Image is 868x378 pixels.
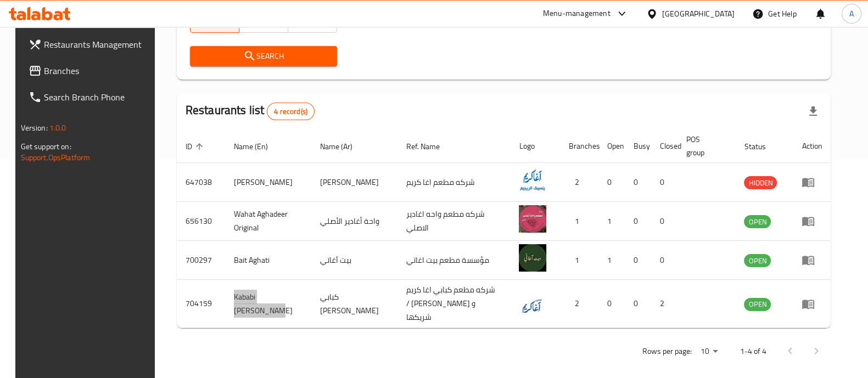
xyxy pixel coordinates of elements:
[744,255,771,267] span: OPEN
[311,163,397,202] td: [PERSON_NAME]
[559,241,598,280] td: 1
[177,129,831,328] table: enhanced table
[686,133,722,159] span: POS group
[20,84,160,110] a: Search Branch Phone
[598,163,624,202] td: 0
[186,102,315,120] h2: Restaurants list
[800,98,826,125] div: Export file
[744,298,771,311] span: OPEN
[311,241,397,280] td: بيت آغاتي
[186,140,206,153] span: ID
[519,244,546,272] img: Bait Aghati
[195,14,235,30] span: All
[802,297,822,311] div: Menu
[793,129,831,163] th: Action
[849,8,854,20] span: A
[519,205,546,233] img: Wahat Aghadeer Original
[651,163,677,202] td: 0
[177,280,225,328] td: 704159
[802,253,822,267] div: Menu
[598,280,624,328] td: 0
[177,163,225,202] td: 647038
[559,163,598,202] td: 2
[624,129,651,163] th: Busy
[406,140,454,153] span: Ref. Name
[225,202,312,241] td: Wahat Aghadeer Original
[311,202,397,241] td: واحة أغادير الأصلي
[311,280,397,328] td: كبابي [PERSON_NAME]
[44,64,152,77] span: Branches
[651,241,677,280] td: 0
[740,345,766,358] p: 1-4 of 4
[744,140,780,153] span: Status
[744,216,771,228] span: OPEN
[49,121,66,135] span: 1.0.0
[519,288,546,315] img: Kababi Agha Kareem
[397,202,511,241] td: شركه مطعم واحه اغادير الاصلي
[543,7,611,20] div: Menu-management
[802,176,822,189] div: Menu
[519,166,546,194] img: Agha Kareem
[267,106,314,117] span: 4 record(s)
[225,241,312,280] td: Bait Aghati
[397,241,511,280] td: مؤسسة مطعم بيت اغاتي
[44,91,152,104] span: Search Branch Phone
[651,280,677,328] td: 2
[598,202,624,241] td: 1
[559,280,598,328] td: 2
[44,38,152,51] span: Restaurants Management
[598,129,624,163] th: Open
[744,254,771,267] div: OPEN
[696,343,722,360] div: Rows per page:
[662,8,735,20] div: [GEOGRAPHIC_DATA]
[744,177,777,189] span: HIDDEN
[624,163,651,202] td: 0
[177,241,225,280] td: 700297
[177,202,225,241] td: 656130
[244,14,284,30] span: Yes
[802,215,822,228] div: Menu
[624,202,651,241] td: 0
[225,280,312,328] td: Kababi [PERSON_NAME]
[20,31,160,58] a: Restaurants Management
[651,202,677,241] td: 0
[20,58,160,84] a: Branches
[651,129,677,163] th: Closed
[234,140,282,153] span: Name (En)
[598,241,624,280] td: 1
[21,150,91,165] a: Support.OpsPlatform
[559,129,598,163] th: Branches
[397,163,511,202] td: شركه مطعم اغا كريم
[744,215,771,228] div: OPEN
[293,14,333,30] span: No
[190,46,337,66] button: Search
[559,202,598,241] td: 1
[199,49,328,63] span: Search
[397,280,511,328] td: شركه مطعم كبابي اغا كريم / [PERSON_NAME] و شريكها
[320,140,367,153] span: Name (Ar)
[642,345,691,358] p: Rows per page:
[744,176,777,189] div: HIDDEN
[267,103,315,120] div: Total records count
[21,121,48,135] span: Version:
[225,163,312,202] td: [PERSON_NAME]
[21,139,71,154] span: Get support on:
[624,280,651,328] td: 0
[624,241,651,280] td: 0
[510,129,559,163] th: Logo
